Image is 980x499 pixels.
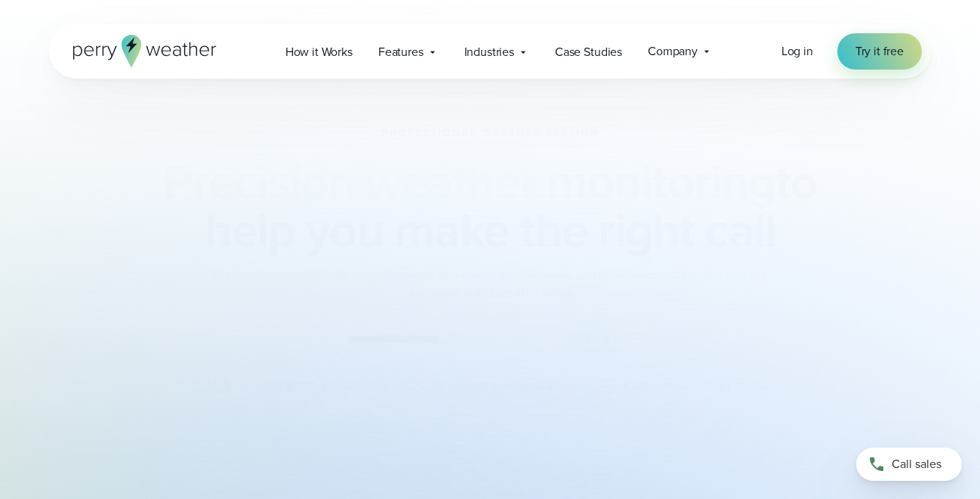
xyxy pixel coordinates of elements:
[855,42,904,60] span: Try it free
[542,36,635,67] a: Case Studies
[856,448,962,481] a: Call sales
[464,43,514,61] span: Industries
[378,43,424,61] span: Features
[837,33,922,70] a: Try it free
[781,42,813,60] span: Log in
[892,455,941,473] span: Call sales
[555,43,622,61] span: Case Studies
[273,36,365,67] a: How it Works
[285,43,353,61] span: How it Works
[648,42,698,60] span: Company
[781,42,813,60] a: Log in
